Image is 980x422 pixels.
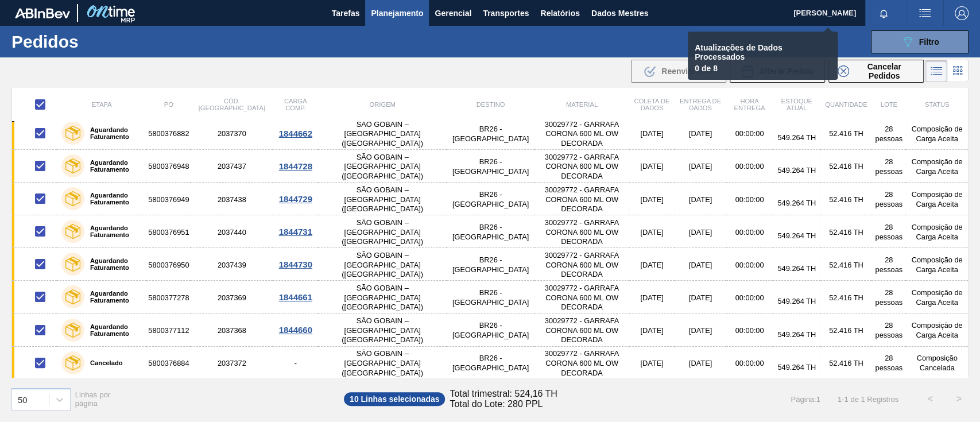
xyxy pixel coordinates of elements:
font: 1 [838,395,842,404]
font: 5800376950 [148,261,189,269]
font: Cód. [GEOGRAPHIC_DATA] [199,98,265,111]
font: 5800377278 [148,293,189,302]
font: [DATE] [689,261,712,269]
font: 1844731 [279,227,312,237]
font: 2037439 [218,261,246,269]
font: 00:00:00 [735,261,764,269]
font: 1844728 [279,161,312,171]
font: Composição de Carga Aceita [911,255,962,274]
font: SÃO GOBAIN – [GEOGRAPHIC_DATA] ([GEOGRAPHIC_DATA]) [342,120,423,148]
font: Linhas por página [75,390,111,408]
font: 28 pessoas [875,223,902,241]
font: Aguardando Faturamento [90,323,129,337]
font: [DATE] [640,228,663,237]
font: 28 pessoas [875,288,902,307]
font: 52.416 TH [829,261,863,269]
font: Aguardando Faturamento [90,257,129,271]
font: BR26 - [GEOGRAPHIC_DATA] [452,223,529,241]
font: Total do Lote: 280 PPL [450,399,543,409]
font: BR26 - [GEOGRAPHIC_DATA] [452,157,529,176]
font: 5800376948 [148,162,189,171]
font: 00:00:00 [735,293,764,302]
font: Cancelar Pedidos [867,62,901,80]
font: BR26 - [GEOGRAPHIC_DATA] [452,125,529,143]
font: Status [925,101,949,108]
font: 2037370 [218,130,246,138]
font: < [927,394,932,404]
font: 549.264 TH [777,133,816,142]
font: Carga Comp. [284,98,307,111]
font: Composição de Carga Aceita [911,190,962,208]
font: 2037440 [218,228,246,237]
font: > [956,394,961,404]
font: Aguardando Faturamento [90,192,129,206]
font: : [814,395,816,404]
font: Composição de Carga Aceita [911,223,962,241]
font: Aguardando Faturamento [90,126,129,140]
font: [DATE] [689,326,712,335]
font: [DATE] [689,359,712,367]
font: 00:00:00 [735,359,764,367]
font: Entrega de dados [680,98,721,111]
font: 8 [713,64,718,73]
font: 1844662 [279,129,312,138]
font: de [702,64,711,73]
font: Etapa [92,101,112,108]
font: [DATE] [640,162,663,171]
font: 52.416 TH [829,228,863,237]
font: 1 [861,395,865,404]
font: [DATE] [640,195,663,204]
font: Quantidade [825,101,867,108]
font: Cancelado [90,359,123,366]
font: 1 [844,395,848,404]
font: 52.416 TH [829,359,863,367]
font: 52.416 TH [829,162,863,171]
font: SÃO GOBAIN – [GEOGRAPHIC_DATA] ([GEOGRAPHIC_DATA]) [342,185,423,213]
font: Composição de Carga Aceita [911,157,962,176]
font: Estoque atual [781,98,812,111]
font: 549.264 TH [777,199,816,207]
font: Origem [369,101,395,108]
img: ações do usuário [918,6,932,20]
font: BR26 - [GEOGRAPHIC_DATA] [452,190,529,208]
font: 549.264 TH [777,363,816,371]
a: Aguardando Faturamento58003771122037368SÃO GOBAIN – [GEOGRAPHIC_DATA] ([GEOGRAPHIC_DATA])BR26 - [... [12,313,969,346]
font: Pedidos [11,32,79,51]
a: Aguardando Faturamento58003769502037439SÃO GOBAIN – [GEOGRAPHIC_DATA] ([GEOGRAPHIC_DATA])BR26 - [... [12,248,969,281]
font: Composição de Carga Aceita [911,125,962,143]
font: 50 [18,394,28,404]
font: 52.416 TH [829,326,863,335]
font: [DATE] [640,293,663,302]
font: 28 pessoas [875,157,902,176]
font: Linhas selecionadas [361,394,439,404]
font: [DATE] [640,359,663,367]
font: 28 pessoas [875,255,902,274]
font: 549.264 TH [777,166,816,175]
a: Aguardando Faturamento58003772782037369SÃO GOBAIN – [GEOGRAPHIC_DATA] ([GEOGRAPHIC_DATA])BR26 - [... [12,281,969,313]
font: [PERSON_NAME] [793,9,856,17]
font: 30029772 - GARRAFA CORONA 600 ML OW DECORADA [545,349,619,377]
font: 549.264 TH [777,297,816,305]
font: SÃO GOBAIN – [GEOGRAPHIC_DATA] ([GEOGRAPHIC_DATA]) [342,316,423,344]
font: Composição de Carga Aceita [911,288,962,307]
font: SÃO GOBAIN – [GEOGRAPHIC_DATA] ([GEOGRAPHIC_DATA]) [342,349,423,377]
font: BR26 - [GEOGRAPHIC_DATA] [452,288,529,307]
div: Visão em Cartões [947,60,969,82]
font: Transportes [483,9,529,18]
button: Notificações [865,5,902,21]
font: 2037438 [218,195,246,204]
font: Aguardando Faturamento [90,224,129,238]
font: Hora Entrega [734,98,765,111]
button: Reenviar SAP [631,60,726,83]
font: Planejamento [371,9,423,18]
font: Aguardando Faturamento [90,290,129,304]
font: 1844730 [279,260,312,269]
font: Relatórios [540,9,579,18]
font: Coleta de dados [634,98,669,111]
font: 30029772 - GARRAFA CORONA 600 ML OW DECORADA [545,251,619,278]
font: 5800377112 [148,326,189,335]
a: Aguardando Faturamento58003768822037370SÃO GOBAIN – [GEOGRAPHIC_DATA] ([GEOGRAPHIC_DATA])BR26 - [... [12,117,969,150]
a: Aguardando Faturamento58003769492037438SÃO GOBAIN – [GEOGRAPHIC_DATA] ([GEOGRAPHIC_DATA])BR26 - [... [12,183,969,215]
font: 5800376951 [148,228,189,237]
font: BR26 - [GEOGRAPHIC_DATA] [452,322,529,340]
